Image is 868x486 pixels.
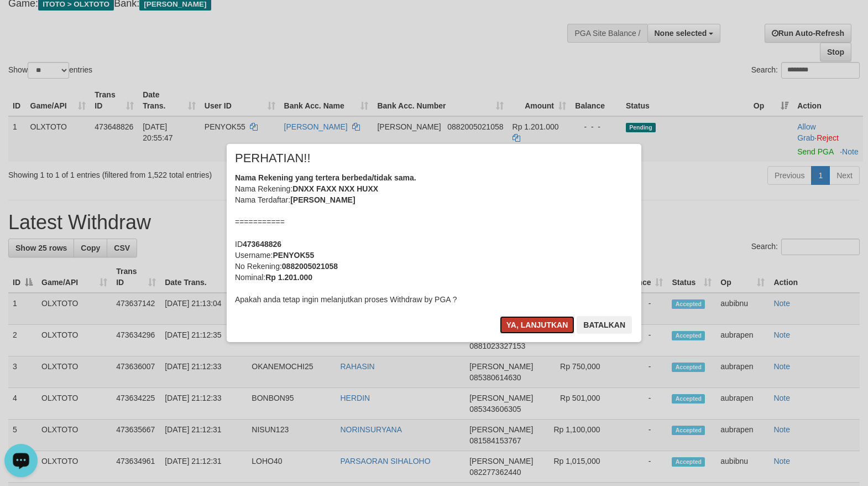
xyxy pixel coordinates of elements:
[235,173,416,182] b: Nama Rekening yang tertera berbeda/tidak sama.
[282,262,338,271] b: 0882005021058
[292,184,378,193] b: DNXX FAXX NXX HUXX
[243,240,281,249] b: 473648826
[500,316,575,334] button: Ya, lanjutkan
[273,251,314,260] b: PENYOK55
[577,316,632,334] button: Batalkan
[235,172,633,305] div: Nama Rekening: Nama Terdaftar: =========== ID Username: No Rekening: Nominal: Apakah anda tetap i...
[235,153,311,164] span: PERHATIAN!!
[265,273,312,282] b: Rp 1.201.000
[290,195,355,204] b: [PERSON_NAME]
[4,4,38,38] button: Open LiveChat chat widget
